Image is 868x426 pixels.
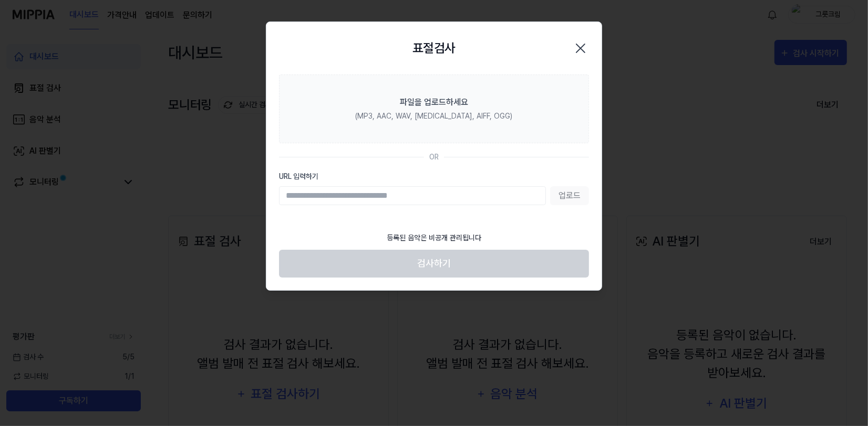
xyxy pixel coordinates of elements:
[429,152,439,163] div: OR
[279,171,589,182] label: URL 입력하기
[380,226,488,250] div: 등록된 음악은 비공개 관리됩니다
[356,111,513,122] div: (MP3, AAC, WAV, [MEDICAL_DATA], AIFF, OGG)
[412,39,456,58] h2: 표절검사
[400,96,468,109] div: 파일을 업로드하세요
